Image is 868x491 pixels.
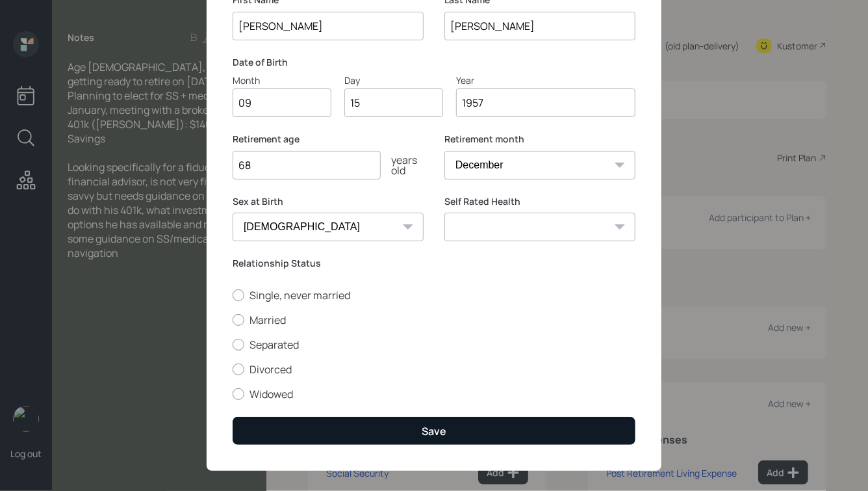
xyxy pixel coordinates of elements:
label: Divorced [233,362,635,377]
input: Day [344,88,443,117]
label: Widowed [233,387,635,401]
label: Relationship Status [233,257,635,270]
div: Year [456,73,635,87]
label: Sex at Birth [233,195,424,208]
label: Date of Birth [233,56,635,69]
button: Save [233,417,635,445]
div: years old [381,155,424,176]
label: Married [233,313,635,327]
input: Month [233,88,331,117]
label: Single, never married [233,288,635,302]
div: Save [422,424,446,438]
div: Month [233,73,331,87]
label: Retirement month [444,133,635,146]
div: Day [344,73,443,87]
input: Year [456,88,635,117]
label: Self Rated Health [444,195,635,208]
label: Retirement age [233,133,424,146]
label: Separated [233,338,635,352]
